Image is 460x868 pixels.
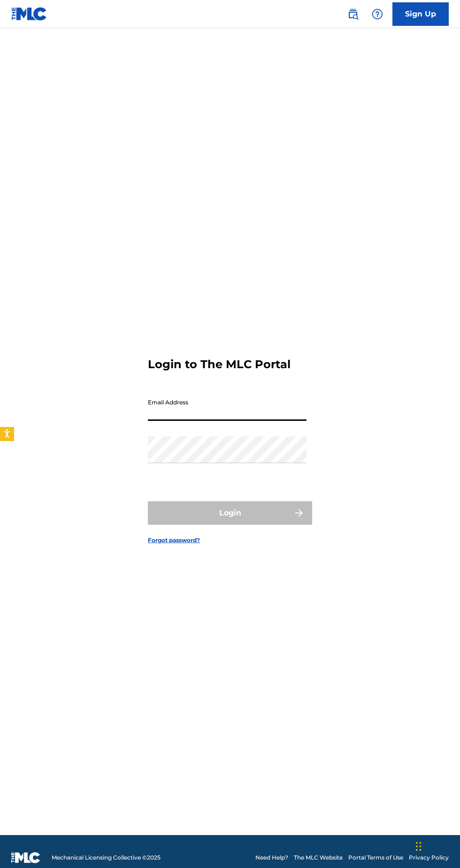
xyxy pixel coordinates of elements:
[409,853,449,862] a: Privacy Policy
[52,853,161,862] span: Mechanical Licensing Collective © 2025
[347,8,359,20] img: search
[348,853,403,862] a: Portal Terms of Use
[11,852,40,863] img: logo
[416,832,422,860] div: Drag
[148,357,291,371] h3: Login to The MLC Portal
[413,823,460,868] iframe: Chat Widget
[148,536,200,544] a: Forgot password?
[372,8,383,20] img: help
[11,7,47,21] img: MLC Logo
[344,5,362,24] a: Public Search
[392,2,449,26] a: Sign Up
[294,853,343,862] a: The MLC Website
[255,853,288,862] a: Need Help?
[368,5,387,24] div: Help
